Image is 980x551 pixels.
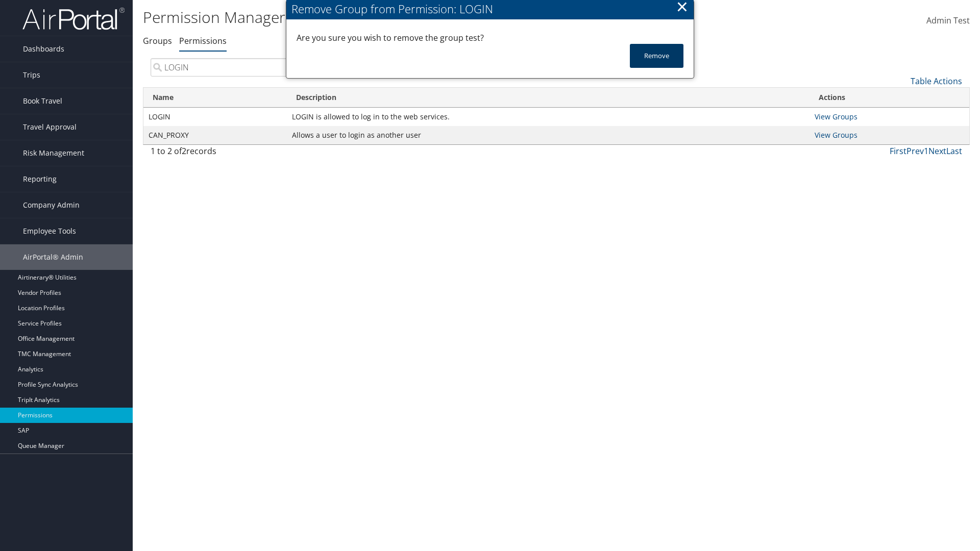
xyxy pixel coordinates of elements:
[946,145,962,157] a: Last
[182,145,186,157] span: 2
[287,126,809,144] td: Allows a user to login as another user
[890,145,906,157] a: First
[22,7,125,31] img: airportal-logo.png
[23,244,83,270] span: AirPortal® Admin
[928,145,946,157] a: Next
[143,7,694,28] h1: Permission Manager
[143,126,287,144] td: CAN_PROXY
[151,58,342,77] input: Search
[630,44,683,68] button: Remove
[143,108,287,126] td: LOGIN
[23,140,84,166] span: Risk Management
[151,145,342,162] div: 1 to 2 of records
[23,114,77,140] span: Travel Approval
[815,112,857,121] a: View Groups
[297,32,683,44] div: Are you sure you wish to remove the group test?
[287,108,809,126] td: LOGIN is allowed to log in to the web services.
[924,145,928,157] a: 1
[291,1,694,17] div: Remove Group from Permission: LOGIN
[23,36,64,62] span: Dashboards
[815,130,857,140] a: View Groups
[23,218,76,244] span: Employee Tools
[906,145,924,157] a: Prev
[23,62,40,88] span: Trips
[911,76,962,87] a: Table Actions
[143,88,287,108] th: Name: activate to sort column ascending
[926,15,970,26] span: Admin Test
[810,88,969,108] th: Actions
[179,35,227,46] a: Permissions
[926,5,970,37] a: Admin Test
[23,88,62,114] span: Book Travel
[287,88,809,108] th: Description: activate to sort column ascending
[23,192,80,218] span: Company Admin
[23,166,57,192] span: Reporting
[143,35,172,46] a: Groups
